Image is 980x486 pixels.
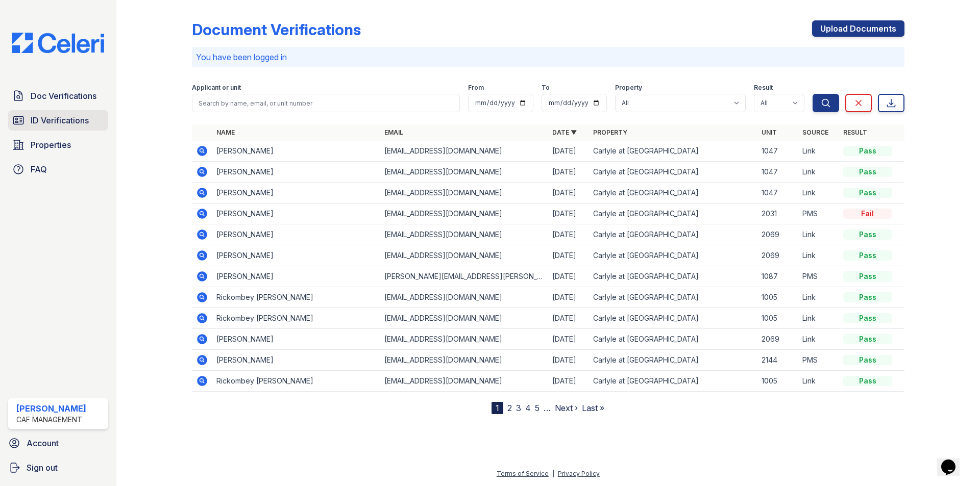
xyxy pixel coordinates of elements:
[552,470,554,477] div: |
[548,224,589,245] td: [DATE]
[212,308,380,329] td: Rickombey [PERSON_NAME]
[843,129,867,136] a: Result
[380,287,548,308] td: [EMAIL_ADDRESS][DOMAIN_NAME]
[548,203,589,224] td: [DATE]
[757,287,798,308] td: 1005
[192,84,241,92] label: Applicant or unit
[8,110,108,131] a: ID Verifications
[757,162,798,183] td: 1047
[4,457,112,478] a: Sign out
[544,402,551,414] span: …
[757,308,798,329] td: 1005
[16,402,86,415] div: [PERSON_NAME]
[757,141,798,162] td: 1047
[802,129,828,136] a: Source
[757,224,798,245] td: 2069
[212,162,380,183] td: [PERSON_NAME]
[843,167,892,177] div: Pass
[589,266,757,287] td: Carlyle at [GEOGRAPHIC_DATA]
[843,355,892,365] div: Pass
[757,245,798,266] td: 2069
[380,245,548,266] td: [EMAIL_ADDRESS][DOMAIN_NAME]
[212,350,380,371] td: [PERSON_NAME]
[589,287,757,308] td: Carlyle at [GEOGRAPHIC_DATA]
[548,308,589,329] td: [DATE]
[812,20,904,37] a: Upload Documents
[589,329,757,350] td: Carlyle at [GEOGRAPHIC_DATA]
[212,183,380,203] td: [PERSON_NAME]
[380,162,548,183] td: [EMAIL_ADDRESS][DOMAIN_NAME]
[525,403,531,413] a: 4
[555,403,578,413] a: Next ›
[843,334,892,344] div: Pass
[380,183,548,203] td: [EMAIL_ADDRESS][DOMAIN_NAME]
[843,146,892,156] div: Pass
[757,329,798,350] td: 2069
[548,162,589,183] td: [DATE]
[798,287,839,308] td: Link
[384,129,403,136] a: Email
[798,141,839,162] td: Link
[380,329,548,350] td: [EMAIL_ADDRESS][DOMAIN_NAME]
[589,141,757,162] td: Carlyle at [GEOGRAPHIC_DATA]
[937,445,970,476] iframe: chat widget
[589,245,757,266] td: Carlyle at [GEOGRAPHIC_DATA]
[548,183,589,203] td: [DATE]
[212,245,380,266] td: [PERSON_NAME]
[589,308,757,329] td: Carlyle at [GEOGRAPHIC_DATA]
[492,402,503,414] div: 1
[558,470,600,477] a: Privacy Policy
[843,376,892,386] div: Pass
[593,129,627,136] a: Property
[507,403,512,413] a: 2
[552,129,577,136] a: Date ▼
[212,203,380,224] td: [PERSON_NAME]
[542,84,550,92] label: To
[380,371,548,392] td: [EMAIL_ADDRESS][DOMAIN_NAME]
[798,371,839,392] td: Link
[798,329,839,350] td: Link
[762,129,777,136] a: Unit
[31,139,71,151] span: Properties
[516,403,521,413] a: 3
[31,90,96,102] span: Doc Verifications
[843,229,892,240] div: Pass
[843,188,892,198] div: Pass
[843,292,892,302] div: Pass
[548,350,589,371] td: [DATE]
[380,350,548,371] td: [EMAIL_ADDRESS][DOMAIN_NAME]
[615,84,642,92] label: Property
[843,250,892,261] div: Pass
[589,350,757,371] td: Carlyle at [GEOGRAPHIC_DATA]
[212,287,380,308] td: Rickombey [PERSON_NAME]
[798,162,839,183] td: Link
[380,224,548,245] td: [EMAIL_ADDRESS][DOMAIN_NAME]
[192,94,460,112] input: Search by name, email, or unit number
[798,266,839,287] td: PMS
[212,371,380,392] td: Rickombey [PERSON_NAME]
[212,224,380,245] td: [PERSON_NAME]
[798,308,839,329] td: Link
[8,135,108,155] a: Properties
[798,203,839,224] td: PMS
[589,224,757,245] td: Carlyle at [GEOGRAPHIC_DATA]
[31,114,89,126] span: ID Verifications
[497,470,549,477] a: Terms of Service
[212,141,380,162] td: [PERSON_NAME]
[582,403,604,413] a: Last »
[380,141,548,162] td: [EMAIL_ADDRESS][DOMAIN_NAME]
[212,329,380,350] td: [PERSON_NAME]
[757,266,798,287] td: 1087
[798,350,839,371] td: PMS
[27,462,58,474] span: Sign out
[8,159,108,180] a: FAQ
[4,33,112,53] img: CE_Logo_Blue-a8612792a0a2168367f1c8372b55b34899dd931a85d93a1a3d3e32e68fde9ad4.png
[757,350,798,371] td: 2144
[548,141,589,162] td: [DATE]
[589,371,757,392] td: Carlyle at [GEOGRAPHIC_DATA]
[31,163,47,175] span: FAQ
[757,371,798,392] td: 1005
[196,51,900,63] p: You have been logged in
[843,209,892,219] div: Fail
